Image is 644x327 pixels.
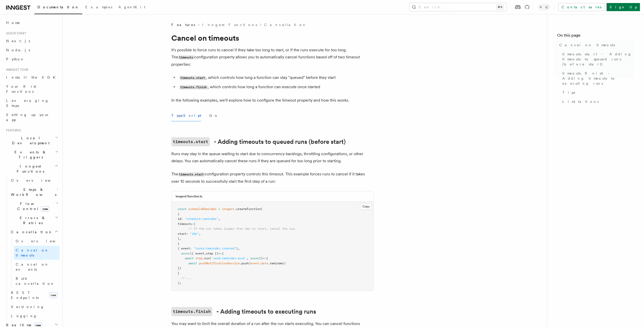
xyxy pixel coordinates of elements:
[206,252,218,255] span: step })
[194,222,195,226] span: {
[9,302,59,311] a: Versioning
[195,256,202,260] span: step
[560,69,634,88] a: timeouts.finish - Adding timeouts to executing runs
[4,36,59,45] a: Next.js
[238,247,240,250] span: ,
[607,3,640,11] a: Sign Up
[236,247,238,250] span: }
[178,207,186,211] span: const
[9,185,59,199] button: Steps & Workflows
[9,215,55,225] span: Errors & Retries
[4,82,59,96] a: Your first Functions
[192,222,194,226] span: :
[41,206,49,212] span: new
[562,99,599,104] span: Limitations
[188,207,217,211] span: scheduleReminder
[181,276,192,280] span: // ...
[4,68,28,72] span: Inngest tour
[34,2,82,14] a: Documentation
[178,247,190,250] span: { event
[496,5,504,10] kbd: ⌘K
[178,172,205,177] code: timeouts.start
[171,110,201,121] button: TypeScript
[261,207,263,211] span: (
[562,52,634,67] span: timeouts.start - Adding timeouts to queued runs (before start)
[259,256,263,260] span: ()
[171,307,212,316] code: timeouts.finish
[178,281,181,285] span: );
[559,42,615,48] span: Cancel on timeouts
[178,232,186,236] span: start
[209,110,218,121] button: Go
[560,88,634,97] a: Tips
[360,203,372,210] button: Copy
[210,256,211,260] span: (
[185,217,218,221] span: "schedule-reminder"
[247,256,248,260] span: ,
[178,237,179,240] span: }
[49,292,57,298] span: new
[218,207,220,211] span: =
[4,162,59,176] button: Inngest Functions
[190,247,192,250] span: :
[6,39,30,43] span: Next.js
[178,222,192,226] span: timeouts
[240,262,248,265] span: .push
[4,73,59,82] a: Install the SDK
[9,227,59,237] button: Cancellation
[6,48,30,52] span: Node.js
[176,194,202,198] h3: inngest/function.ts
[264,22,307,27] a: Cancellation
[190,232,199,236] span: "10s"
[171,22,195,27] span: Features
[178,217,181,221] span: id
[234,207,261,211] span: .createFunction
[11,291,39,300] span: REST Endpoints
[204,252,206,255] span: ,
[37,5,79,9] span: Documentation
[218,252,222,255] span: =>
[11,314,37,318] span: Logging
[4,18,59,27] a: Home
[9,288,59,302] a: REST Endpointsnew
[178,266,181,270] span: })
[9,176,59,185] a: Overview
[4,110,59,124] a: Setting up your app
[4,135,55,146] span: Local Development
[4,55,59,64] a: Python
[4,128,21,132] span: Features
[6,20,20,25] span: Home
[199,262,240,265] span: pushNotificationService
[16,276,55,286] span: Bulk cancellation
[4,164,55,174] span: Inngest Functions
[181,217,183,221] span: :
[171,150,374,165] p: Runs may stay in the queue waiting to start due to concurrency backlogs, throttling configuration...
[14,274,59,288] a: Bulk cancellation
[560,97,634,106] a: Limitations
[250,262,259,265] span: event
[222,207,234,211] span: inngest
[266,256,268,260] span: {
[560,50,634,69] a: timeouts.start - Adding timeouts to queued runs (before start)
[259,262,261,265] span: .
[261,262,268,265] span: data
[85,5,112,9] span: Examples
[179,85,208,89] code: timeouts.finish
[4,96,59,110] a: Leveraging Steps
[4,133,59,148] button: Local Development
[6,113,50,122] span: Setting up your app
[171,46,374,68] p: It's possible to force runs to cancel if they take too long to start, or if the runs execute for ...
[6,57,25,61] span: Python
[9,237,59,288] div: Cancellation
[178,271,179,275] span: }
[558,3,605,11] a: Contact sales
[185,256,194,260] span: await
[171,97,374,104] p: In the following examples, we'll explore how to configure the timeout property and how this works.
[9,199,59,213] button: Flow Controlnew
[4,45,59,55] a: Node.js
[9,311,59,320] a: Logging
[222,252,224,255] span: {
[4,148,59,162] button: Events & Triggers
[4,150,55,160] span: Events & Triggers
[250,256,259,260] span: async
